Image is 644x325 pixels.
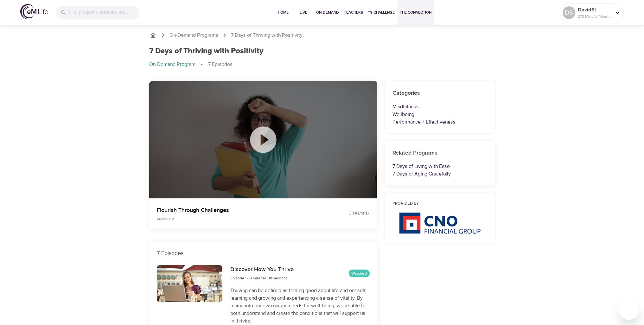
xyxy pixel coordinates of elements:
h1: 7 Days of Thriving with Positivity [149,47,264,56]
nav: breadcrumb [149,61,495,68]
h6: Discover How You Thrive [230,265,293,274]
p: 7 Days of Thriving with Positivity [231,32,303,39]
p: 273 Mindful Minutes [578,14,611,19]
h6: Related Programs [392,149,488,158]
span: Episode 1 - 9 minutes 38 seconds [230,276,287,281]
p: 7 Episodes [157,249,370,258]
p: Flourish Through Challenges [157,206,315,214]
p: Performance + Effectiveness [392,118,488,126]
a: 7 Days of Living with Ease [392,163,450,169]
a: On-Demand Programs [169,32,218,39]
iframe: Button to launch messaging window [619,300,639,320]
h6: Categories [392,89,488,98]
p: 7 Episodes [208,61,233,68]
div: 0:00 / 9:13 [322,210,370,217]
p: Episode 5 [157,215,315,221]
span: Watched [349,271,370,277]
p: Thriving can be defined as feeling good about life and oneself, learning and growing and experien... [230,287,369,325]
p: DavidSl [578,6,611,14]
span: Teachers [344,9,363,16]
span: Live [296,9,311,16]
span: Home [276,9,291,16]
input: Find programs, teachers, etc... [69,6,139,19]
span: The Connection [400,9,431,16]
nav: breadcrumb [149,31,495,39]
img: CNO%20logo.png [399,212,481,234]
p: Wellbeing [392,111,488,118]
span: On-Demand [316,9,339,16]
p: On-Demand Program [149,61,195,68]
div: DS [563,6,575,19]
h6: Provided by [392,201,488,207]
span: 1% Challenge [368,9,395,16]
img: logo [20,4,48,19]
p: Mindfulness [392,103,488,111]
a: 7 Days of Aging Gracefully [392,171,451,177]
